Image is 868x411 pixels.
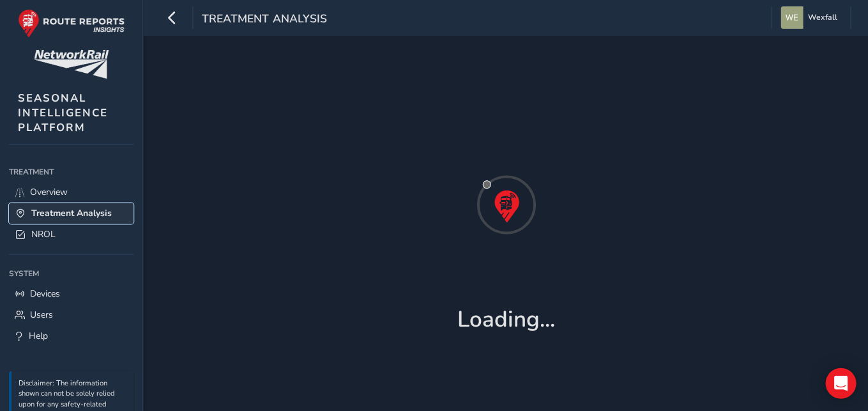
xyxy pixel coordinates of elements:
a: Overview [9,182,133,203]
div: Treatment [9,162,133,182]
a: Devices [9,283,133,304]
img: diamond-layout [780,6,802,29]
button: Wexfall [780,6,841,29]
span: Help [29,329,48,341]
h1: Loading... [457,306,554,332]
div: System [9,263,133,283]
span: Treatment Analysis [31,207,112,219]
span: Devices [30,287,60,299]
a: Users [9,304,133,325]
span: SEASONAL INTELLIGENCE PLATFORM [18,91,108,135]
span: Users [30,308,53,320]
span: NROL [31,228,56,240]
span: Treatment Analysis [202,11,326,29]
span: Wexfall [807,6,836,29]
img: rr logo [18,9,125,38]
a: NROL [9,224,133,245]
img: customer logo [34,50,109,79]
a: Help [9,325,133,346]
a: Treatment Analysis [9,203,133,224]
div: Open Intercom Messenger [825,368,855,398]
span: Overview [30,186,68,198]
